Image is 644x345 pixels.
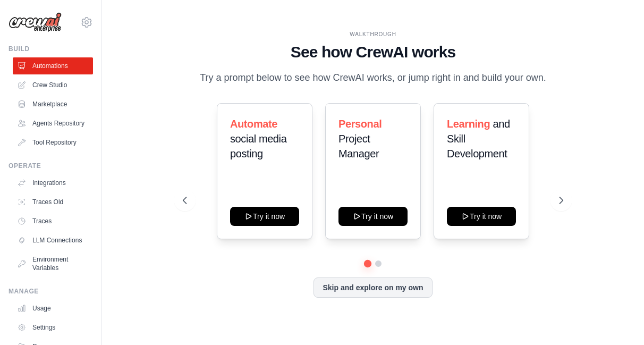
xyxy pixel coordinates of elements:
[338,133,379,159] span: Project Manager
[13,57,93,74] a: Automations
[447,207,516,226] button: Try it now
[13,134,93,151] a: Tool Repository
[13,115,93,132] a: Agents Repository
[13,174,93,191] a: Integrations
[194,70,552,86] p: Try a prompt below to see how CrewAI works, or jump right in and build your own.
[9,45,93,53] div: Build
[13,213,93,230] a: Traces
[230,133,286,159] span: social media posting
[230,207,299,226] button: Try it now
[183,43,564,62] h1: See how CrewAI works
[338,207,408,226] button: Try it now
[13,193,93,211] a: Traces Old
[183,30,564,38] div: WALKTHROUGH
[447,118,490,130] span: Learning
[13,77,93,94] a: Crew Studio
[338,118,382,130] span: Personal
[9,287,93,296] div: Manage
[13,232,93,249] a: LLM Connections
[230,118,277,130] span: Automate
[9,162,93,170] div: Operate
[313,277,432,298] button: Skip and explore on my own
[13,319,93,336] a: Settings
[13,251,93,276] a: Environment Variables
[13,300,93,317] a: Usage
[13,96,93,113] a: Marketplace
[447,118,510,159] span: and Skill Development
[9,12,62,32] img: Logo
